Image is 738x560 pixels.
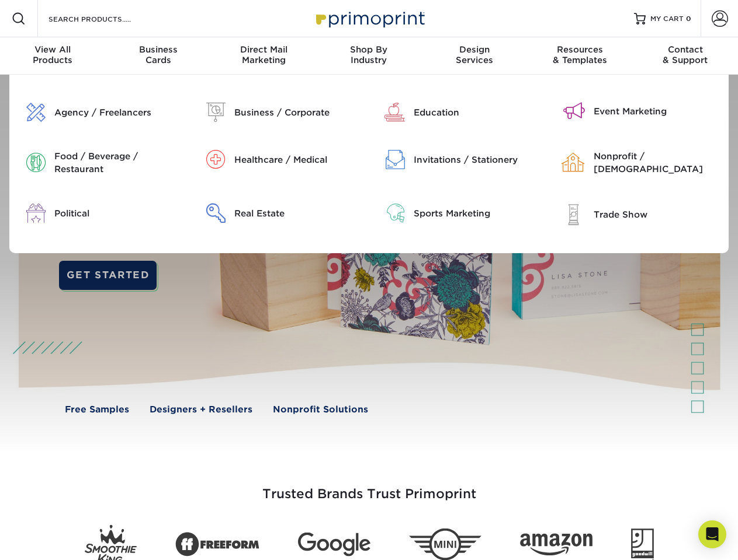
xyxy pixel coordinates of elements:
span: Contact [633,44,738,55]
span: Business [105,44,210,55]
span: Direct Mail [211,44,316,55]
a: Direct MailMarketing [211,37,316,75]
img: Amazon [520,534,593,556]
span: Design [422,44,527,55]
a: Contact& Support [633,37,738,75]
a: DesignServices [422,37,527,75]
a: Shop ByIndustry [316,37,421,75]
span: MY CART [650,14,684,24]
input: SEARCH PRODUCTS..... [47,12,161,26]
span: Resources [527,44,632,55]
div: Cards [105,44,210,65]
iframe: Google Customer Reviews [3,524,99,556]
span: 0 [686,15,691,23]
div: Marketing [211,44,316,65]
h3: Trusted Brands Trust Primoprint [27,459,711,516]
span: Shop By [316,44,421,55]
a: BusinessCards [105,37,210,75]
div: & Support [633,44,738,65]
a: Resources& Templates [527,37,632,75]
div: Services [422,44,527,65]
img: Goodwill [631,528,654,560]
img: Primoprint [311,6,428,31]
div: Open Intercom Messenger [698,520,726,548]
div: & Templates [527,44,632,65]
img: Google [298,533,370,556]
div: Industry [316,44,421,65]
